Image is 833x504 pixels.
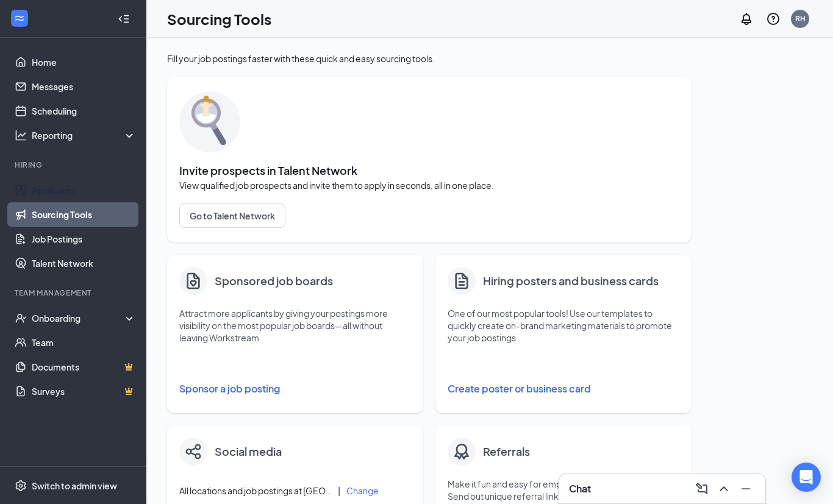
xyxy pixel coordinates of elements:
[792,463,821,492] div: Open Intercom Messenger
[179,91,240,152] img: sourcing-tools
[167,9,271,29] h1: Sourcing Tools
[452,442,471,461] img: badge
[714,479,734,499] button: ChevronUp
[717,481,731,496] svg: ChevronUp
[215,272,333,289] h4: Sponsored job boards
[215,443,282,460] h4: Social media
[738,481,753,496] svg: Minimize
[32,251,136,275] a: Talent Network
[736,479,756,499] button: Minimize
[179,204,285,228] button: Go to Talent Network
[179,165,679,177] span: Invite prospects in Talent Network
[739,12,754,26] svg: Notifications
[118,13,130,25] svg: Collapse
[692,479,712,499] button: ComposeMessage
[32,74,136,99] a: Messages
[32,480,117,492] div: Switch to admin view
[448,377,679,401] button: Create poster or business card
[179,377,411,401] button: Sponsor a job posting
[32,178,136,202] a: Applicants
[795,13,806,24] div: RH
[338,484,340,497] div: |
[15,480,27,492] svg: Settings
[32,227,136,251] a: Job Postings
[448,307,679,344] p: One of our most popular tools! Use our templates to quickly create on-brand marketing materials t...
[184,271,203,291] img: clipboard
[179,307,411,344] p: Attract more applicants by giving your postings more visibility on the most popular job boards—al...
[15,312,27,324] svg: UserCheck
[32,50,136,74] a: Home
[185,444,201,460] img: share
[179,204,679,228] a: Go to Talent Network
[15,129,27,141] svg: Analysis
[179,179,679,191] span: View qualified job prospects and invite them to apply in seconds, all in one place.
[32,99,136,123] a: Scheduling
[569,482,591,495] h3: Chat
[452,271,471,291] svg: Document
[32,379,136,403] a: SurveysCrown
[766,12,781,26] svg: QuestionInfo
[13,12,26,24] svg: WorkstreamLogo
[32,355,136,379] a: DocumentsCrown
[32,202,136,227] a: Sourcing Tools
[483,443,530,460] h4: Referrals
[695,481,709,496] svg: ComposeMessage
[32,129,137,141] div: Reporting
[15,160,134,170] div: Hiring
[167,52,692,65] div: Fill your job postings faster with these quick and easy sourcing tools.
[179,484,332,497] span: All locations and job postings at [GEOGRAPHIC_DATA]-fil-A
[15,288,134,298] div: Team Management
[346,486,379,495] button: Change
[483,272,659,289] h4: Hiring posters and business cards
[32,312,126,324] div: Onboarding
[32,330,136,355] a: Team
